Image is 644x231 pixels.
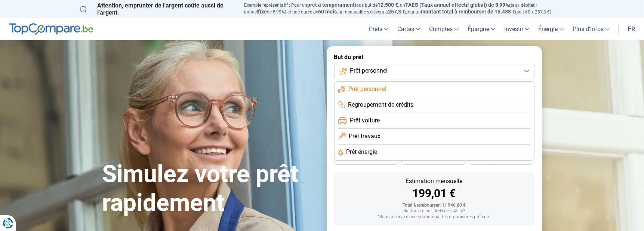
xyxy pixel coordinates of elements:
div: Estimation mensuelle [340,178,529,184]
span: Regroupement de crédits [348,101,414,109]
a: Énergie [534,18,568,40]
span: montant total à rembourser de 15.438 € [421,9,515,15]
div: Total à rembourser: 11 940,60 € [340,203,529,208]
span: 24 mois [493,157,509,161]
span: 257,3 € [388,9,406,15]
span: Prêt personnel [348,85,386,93]
a: Plus d'infos [568,18,614,40]
span: Prêt énergie [346,148,377,156]
span: prêt à tempérament [308,2,355,8]
a: Comptes [425,18,463,40]
a: Investir [500,18,534,40]
p: Attention, emprunter de l'argent coûte aussi de l'argent. [80,2,235,16]
span: Prêt voiture [350,116,380,125]
label: But du prêt [334,54,534,61]
button: Prêt personnel [334,63,534,79]
a: Prêts [364,18,393,40]
span: TAEG (Taux annuel effectif global) de 8,99% [406,2,509,8]
div: Sur base d'un TAEG de 7,45 %* [340,209,529,214]
span: 30 mois [425,157,442,161]
span: 60 mois [318,9,337,15]
span: Prêt travaux [349,132,380,140]
span: 12.500 € [378,2,398,8]
span: fixe [258,9,267,15]
a: fr [623,18,640,40]
a: Cartes [393,18,425,40]
span: 36 mois [358,157,375,161]
span: Prêt personnel [350,67,388,75]
h1: Simulez votre prêt rapidement [102,160,318,218]
img: TopCompare [9,23,93,35]
a: Épargne [463,18,500,40]
div: 199,01 € [340,188,529,199]
p: Exemple représentatif : Pour un tous but de , un (taux débiteur annuel de 8,99%) et une durée de ... [244,2,564,15]
div: *Sous réserve d'acceptation par les organismes prêteurs [340,215,529,220]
